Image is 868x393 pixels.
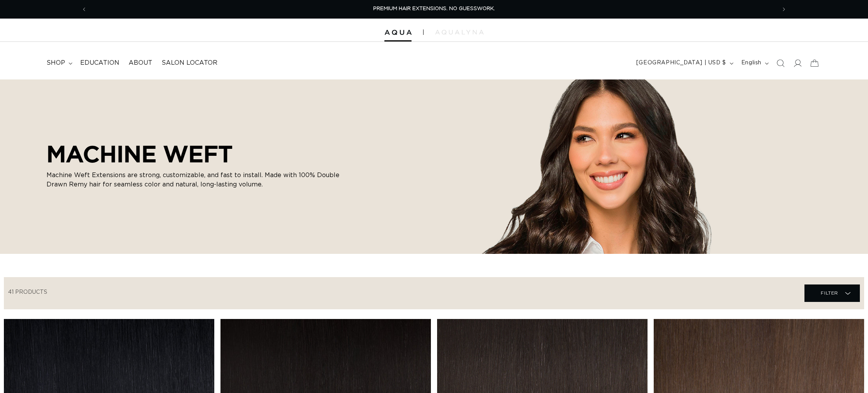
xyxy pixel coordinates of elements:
[373,6,495,11] span: PREMIUM HAIR EXTENSIONS. NO GUESSWORK.
[775,2,792,17] button: Next announcement
[124,54,157,72] a: About
[80,59,119,67] span: Education
[76,54,124,72] a: Education
[162,59,217,67] span: Salon Locator
[129,59,152,67] span: About
[46,140,341,167] h2: MACHINE WEFT
[741,59,761,67] span: English
[157,54,222,72] a: Salon Locator
[636,59,726,67] span: [GEOGRAPHIC_DATA] | USD $
[804,284,860,302] summary: Filter
[435,30,484,34] img: aqualyna.com
[46,171,341,189] p: Machine Weft Extensions are strong, customizable, and fast to install. Made with 100% Double Draw...
[632,56,737,71] button: [GEOGRAPHIC_DATA] | USD $
[384,30,412,35] img: Aqua Hair Extensions
[737,56,772,71] button: English
[772,55,789,72] summary: Search
[46,59,65,67] span: shop
[76,2,93,17] button: Previous announcement
[42,54,76,72] summary: shop
[8,290,47,295] span: 41 products
[821,286,838,300] span: Filter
